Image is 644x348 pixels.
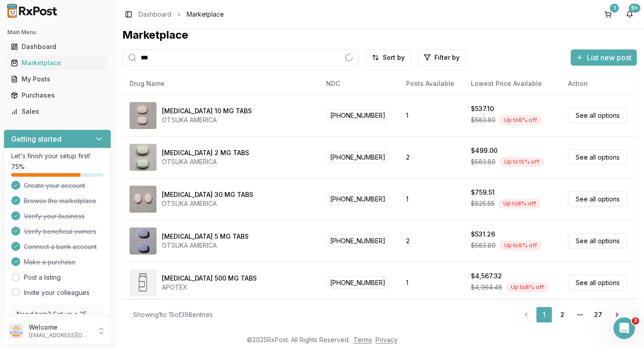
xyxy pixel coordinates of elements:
[7,71,107,87] a: My Posts
[326,109,389,121] span: [PHONE_NUMBER]
[499,115,542,125] div: Up to 8 % off
[568,149,627,165] a: See all options
[601,7,615,22] button: 1
[471,230,495,239] div: $531.26
[7,29,107,36] h2: Main Menu
[29,332,91,339] p: [EMAIL_ADDRESS][DOMAIN_NAME]
[11,42,104,51] div: Dashboard
[24,227,96,236] span: Verify beneficial owners
[471,241,496,250] span: $583.80
[162,199,253,208] div: OTSUKA AMERICA
[11,162,25,171] span: 75 %
[471,157,496,166] span: $583.80
[139,10,224,19] nav: breadcrumb
[568,275,627,290] a: See all options
[499,241,542,250] div: Up to 9 % off
[11,75,104,84] div: My Posts
[122,28,637,42] div: Marketplace
[499,157,544,167] div: Up to 15 % off
[326,193,389,205] span: [PHONE_NUMBER]
[24,212,85,221] span: Verify your business
[319,73,399,94] th: NDC
[7,103,107,120] a: Sales
[29,323,91,332] p: Welcome
[376,336,398,344] a: Privacy
[130,102,157,129] img: Abilify 10 MG TABS
[162,232,249,241] div: [MEDICAL_DATA] 5 MG TABS
[399,94,464,136] td: 1
[498,199,541,209] div: Up to 8 % off
[24,181,85,190] span: Create your account
[622,7,637,22] button: 9+
[561,73,637,94] th: Action
[399,262,464,303] td: 1
[130,186,157,213] img: Abilify 30 MG TABS
[133,310,213,319] div: Showing 1 to 15 of 398 entries
[4,88,111,103] button: Purchases
[11,58,104,67] div: Marketplace
[571,54,637,63] a: List new post
[24,288,89,297] a: Invite your colleagues
[187,10,224,19] span: Marketplace
[7,55,107,71] a: Marketplace
[162,241,249,250] div: OTSUKA AMERICA
[162,190,253,199] div: [MEDICAL_DATA] 30 MG TABS
[568,233,627,249] a: See all options
[518,307,626,323] nav: pagination
[554,307,570,323] a: 2
[471,104,494,113] div: $537.10
[24,242,97,251] span: Connect a bank account
[471,146,497,155] div: $499.00
[434,53,460,62] span: Filter by
[608,307,626,323] a: Go to next page
[162,283,257,292] div: APOTEX
[4,104,111,119] button: Sales
[471,272,502,281] div: $4,567.32
[471,199,495,208] span: $825.55
[11,107,104,116] div: Sales
[610,4,619,13] div: 1
[629,4,640,13] div: 9+
[11,152,103,161] p: Let's finish your setup first!
[162,107,252,116] div: [MEDICAL_DATA] 10 MG TABS
[24,196,96,205] span: Browse the marketplace
[568,191,627,207] a: See all options
[353,336,372,344] a: Terms
[17,310,98,337] p: Need help? Set up a 25 minute call with our team to set up.
[464,73,561,94] th: Lowest Price Available
[11,134,62,144] h3: Getting started
[7,87,107,103] a: Purchases
[130,144,157,171] img: Abilify 2 MG TABS
[4,72,111,86] button: My Posts
[326,151,389,163] span: [PHONE_NUMBER]
[568,107,627,123] a: See all options
[162,148,249,157] div: [MEDICAL_DATA] 2 MG TABS
[4,40,111,54] button: Dashboard
[4,56,111,70] button: Marketplace
[418,49,465,66] button: Filter by
[587,52,631,63] span: List new post
[139,10,171,19] a: Dashboard
[471,283,502,292] span: $4,964.48
[130,269,157,296] img: Abiraterone Acetate 500 MG TABS
[613,317,635,339] iframe: Intercom live chat
[162,116,252,125] div: OTSUKA AMERICA
[471,188,495,197] div: $759.51
[24,273,61,282] a: Post a listing
[162,274,257,283] div: [MEDICAL_DATA] 500 MG TABS
[471,116,496,125] span: $583.80
[7,39,107,55] a: Dashboard
[366,49,411,66] button: Sort by
[632,317,639,325] span: 3
[162,157,249,166] div: OTSUKA AMERICA
[130,228,157,254] img: Abilify 5 MG TABS
[399,136,464,178] td: 2
[326,235,389,247] span: [PHONE_NUMBER]
[590,307,606,323] a: 27
[536,307,552,323] a: 1
[11,91,104,100] div: Purchases
[326,277,389,289] span: [PHONE_NUMBER]
[383,53,405,62] span: Sort by
[9,324,23,338] img: User avatar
